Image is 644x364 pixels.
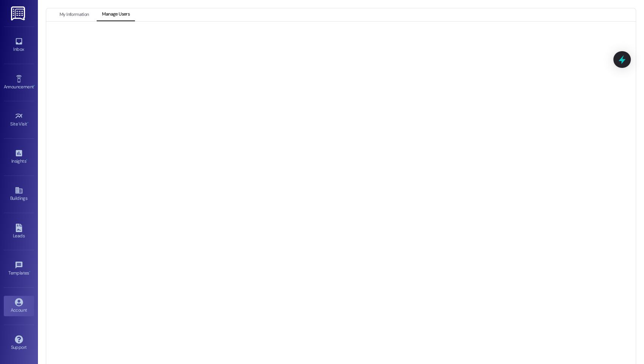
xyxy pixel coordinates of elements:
a: Support [4,333,34,353]
span: • [27,120,28,126]
a: Insights • [4,147,34,167]
span: • [26,157,27,163]
a: Account [4,296,34,316]
span: • [29,269,30,275]
button: Manage Users [97,8,135,21]
button: My Information [54,8,94,21]
img: ResiDesk Logo [11,6,27,20]
iframe: retool [62,37,634,357]
a: Templates • [4,259,34,279]
a: Inbox [4,35,34,55]
a: Site Visit • [4,110,34,130]
span: • [34,83,35,88]
a: Buildings [4,184,34,204]
a: Leads [4,221,34,242]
